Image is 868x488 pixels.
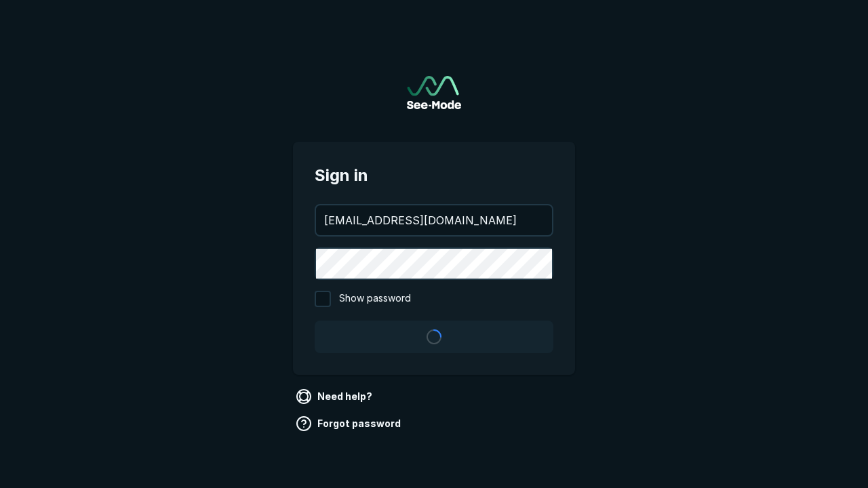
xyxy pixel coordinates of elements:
a: Forgot password [293,413,406,434]
a: Need help? [293,386,378,407]
input: your@email.com [316,205,552,235]
span: Show password [339,291,411,307]
span: Sign in [315,163,553,188]
img: See-Mode Logo [407,76,461,109]
a: Go to sign in [407,76,461,109]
